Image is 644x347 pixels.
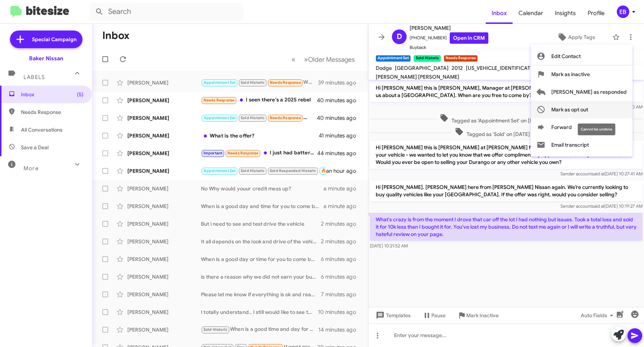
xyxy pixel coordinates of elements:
button: Forward [531,118,633,136]
span: Mark as inactive [551,65,590,83]
span: Edit Contact [551,47,581,65]
button: Email transcript [531,136,633,154]
div: Cannot be undone [578,124,615,135]
span: [PERSON_NAME] as responded [551,83,627,101]
span: Mark as opt out [551,101,588,118]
